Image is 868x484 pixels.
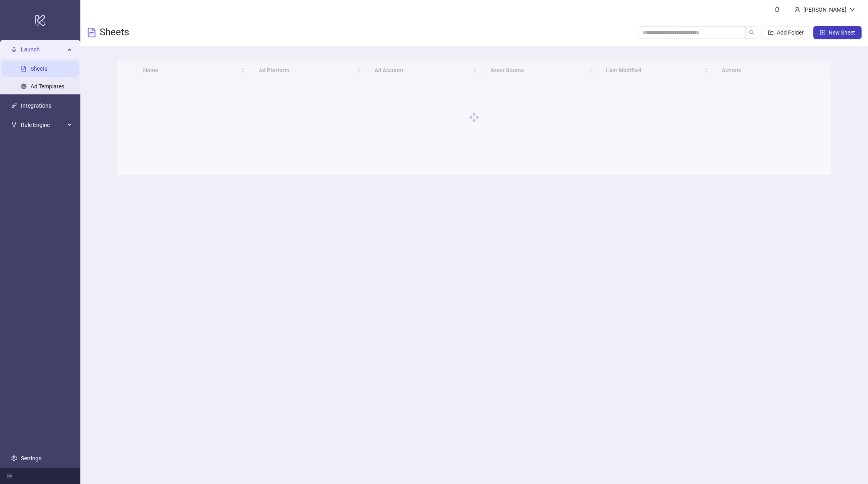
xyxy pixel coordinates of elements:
span: bell [774,6,780,12]
span: user [794,7,800,12]
span: fork [11,122,17,128]
span: file-text [87,28,96,37]
h3: Sheets [100,26,129,39]
span: New Sheet [829,29,855,36]
span: Launch [21,41,65,57]
a: Ad Templates [31,83,64,90]
span: down [850,7,855,12]
span: search [749,30,755,35]
span: menu-fold [6,473,12,479]
div: [PERSON_NAME] [800,5,850,14]
a: Sheets [31,65,47,72]
button: New Sheet [813,26,862,39]
a: Integrations [21,102,51,109]
span: rocket [11,47,17,52]
span: Rule Engine [21,117,65,133]
span: plus-square [820,30,825,35]
span: folder-add [768,30,774,35]
a: Settings [21,455,41,462]
span: Add Folder [777,29,804,36]
button: Add Folder [762,26,810,39]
